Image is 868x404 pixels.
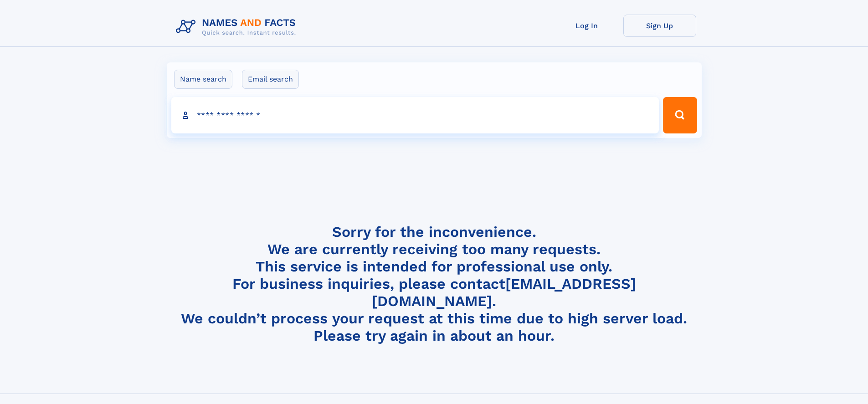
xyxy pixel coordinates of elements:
[663,97,697,133] button: Search Button
[172,15,303,39] img: Logo Names and Facts
[171,97,659,133] input: search input
[174,70,232,89] label: Name search
[623,15,696,37] a: Sign Up
[372,275,636,310] a: [EMAIL_ADDRESS][DOMAIN_NAME]
[242,70,299,89] label: Email search
[550,15,623,37] a: Log In
[172,223,696,345] h4: Sorry for the inconvenience. We are currently receiving too many requests. This service is intend...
